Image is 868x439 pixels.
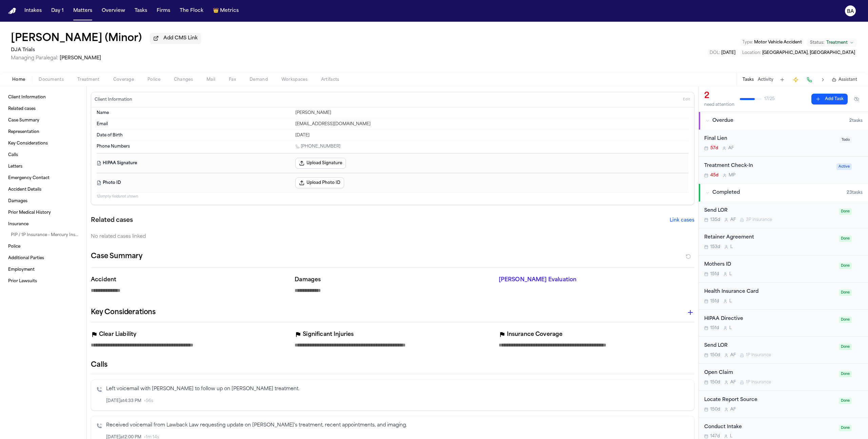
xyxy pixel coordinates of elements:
span: L [729,299,732,304]
span: Done [839,235,852,242]
h3: Client Information [93,97,134,102]
button: Matters [71,5,95,17]
a: Police [5,241,81,252]
button: Edit DOL: 2025-03-19 [708,50,737,56]
span: Done [839,317,852,323]
span: Assistant [839,77,857,82]
p: Clear Liability [99,330,136,339]
span: Status: [810,40,824,45]
div: [PERSON_NAME] [295,110,689,116]
dt: HIPAA Signature [97,158,291,169]
button: Create Immediate Task [791,75,801,84]
span: 150d [710,380,720,385]
a: Additional Parties [5,253,81,264]
a: Call 1 (949) 370-4282 [295,144,340,149]
span: Artifacts [321,77,339,82]
span: Done [839,371,852,377]
span: 3P Insurance [746,217,772,223]
p: Accident [91,276,287,284]
a: PIP / 1P Insurance - Mercury Insurance [8,230,81,241]
span: 57d [710,146,718,151]
span: Overdue [712,117,733,124]
button: Hide completed tasks (⌘⇧H) [850,94,863,104]
span: Done [839,425,852,431]
span: Representation [8,129,39,135]
span: Phone Numbers [97,144,130,149]
p: Left voicemail with [PERSON_NAME] to follow up on [PERSON_NAME] treatment. [106,385,689,393]
a: Letters [5,161,81,172]
span: Client Information [8,95,46,100]
span: 1P Insurance [746,380,771,385]
span: crown [213,7,219,14]
a: Calls [5,150,81,160]
a: Home [8,8,16,14]
span: A F [730,217,736,223]
button: Edit matter name [11,33,142,45]
span: Motor Vehicle Accident [754,40,802,44]
span: 17 / 25 [764,96,775,102]
span: Done [839,263,852,269]
p: Received voicemail from Lawback Law requesting update on [PERSON_NAME]'s treatment, recent appoin... [106,422,689,430]
span: Coverage [113,77,134,82]
span: Prior Lawsuits [8,279,37,284]
a: Employment [5,264,81,275]
span: Location : [742,51,761,55]
h2: Key Considerations [91,307,156,318]
span: Managing Paralegal: [11,56,58,61]
text: BA [847,9,854,14]
span: L [730,434,732,439]
button: Activity [758,77,773,82]
p: Damages [295,276,490,284]
span: Prior Medical History [8,210,51,215]
a: Prior Lawsuits [5,276,81,287]
div: No related cases linked [91,233,694,240]
p: Significant Injuries [303,330,354,339]
a: Overview [99,5,128,17]
span: 135d [710,217,720,223]
button: Make a Call [805,75,814,84]
span: Related cases [8,106,36,112]
div: Open task: Send LOR [699,337,868,364]
span: Metrics [220,7,239,14]
button: Intakes [22,5,44,17]
a: Case Summary [5,115,81,126]
span: Treatment [77,77,100,82]
div: Open task: HIPAA Directive [699,310,868,337]
span: A F [730,352,736,358]
span: PIP / 1P Insurance - Mercury Insurance [11,232,78,238]
span: [GEOGRAPHIC_DATA], [GEOGRAPHIC_DATA] [762,51,855,55]
span: 151d [710,325,719,331]
span: 45d [710,173,718,178]
span: Edit [683,97,690,102]
span: 2 task s [849,118,863,123]
span: Additional Parties [8,255,44,261]
dt: Date of Birth [97,133,291,138]
button: Firms [154,5,173,17]
div: Open task: Locate Report Source [699,391,868,418]
div: Conduct Intake [704,423,835,431]
span: Done [839,398,852,404]
span: Home [12,77,25,82]
span: 1P Insurance [746,352,771,358]
span: 151d [710,299,719,304]
span: L [729,325,732,331]
span: Type : [742,40,753,44]
button: Day 1 [48,5,66,17]
span: Workspaces [281,77,308,82]
span: Done [839,208,852,215]
div: Retainer Agreement [704,234,835,242]
button: Add CMS Link [150,33,201,44]
span: Documents [39,77,64,82]
div: [EMAIL_ADDRESS][DOMAIN_NAME] [295,121,689,127]
button: crownMetrics [210,5,241,17]
span: L [729,271,732,277]
div: Open task: Mothers ID [699,255,868,283]
p: [PERSON_NAME] Evaluation [499,276,694,284]
span: A F [728,146,734,151]
span: Done [839,344,852,350]
button: Add Task [777,75,787,84]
